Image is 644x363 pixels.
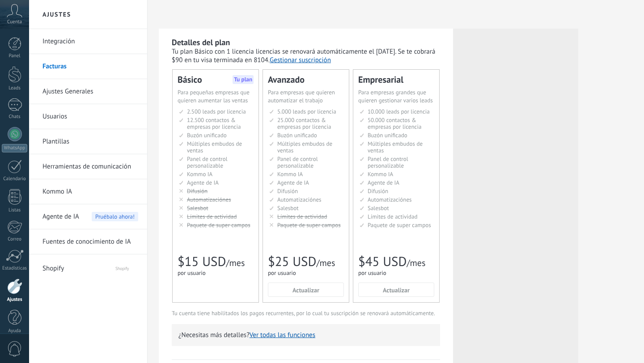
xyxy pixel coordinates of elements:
[29,154,147,179] li: Herramientas de comunicación
[42,29,138,54] a: Integración
[2,85,28,91] div: Leads
[178,331,433,339] p: ¿Necesitas más detalles?
[172,47,440,64] div: Tu plan Básico con 1 licencia licencias se renovará automáticamente el [DATE]. Se te cobrará $90 ...
[268,75,344,84] div: Avanzado
[29,104,147,129] li: Usuarios
[29,54,147,79] li: Facturas
[2,266,28,271] div: Estadísticas
[368,108,430,115] span: 10.000 leads por licencia
[29,254,147,279] li: Shopify
[42,256,138,278] a: Shopify Shopify
[2,207,28,213] div: Listas
[277,155,318,169] span: Panel de control personalizable
[7,19,22,25] span: Cuenta
[42,256,97,278] span: Shopify
[277,179,309,186] span: Agente de IA
[277,170,303,178] span: Kommo IA
[277,196,322,203] span: Automatizaciónes
[368,196,412,203] span: Automatizaciónes
[29,29,147,54] li: Integración
[277,140,332,154] span: Múltiples embudos de ventas
[268,89,335,104] span: Para empresas que quieren automatizar el trabajo
[2,297,28,303] div: Ajustes
[42,179,138,204] a: Kommo IA
[368,179,399,186] span: Agente de IA
[29,204,147,229] li: Agente de IA
[2,176,28,182] div: Calendario
[42,154,138,179] a: Herramientas de comunicación
[29,129,147,154] li: Plantillas
[277,131,317,139] span: Buzón unificado
[368,140,423,154] span: Múltiples embudos de ventas
[368,170,393,178] span: Kommo IA
[42,79,138,104] a: Ajustes Generales
[358,89,433,104] span: Para empresas grandes que quieren gestionar varios leads
[268,269,296,277] span: por usuario
[250,331,315,339] button: Ver todas las funciones
[2,114,28,120] div: Chats
[368,116,421,131] span: 50.000 contactos & empresas por licencia
[277,187,298,195] span: Difusión
[368,155,408,169] span: Panel de control personalizable
[358,283,434,297] button: Actualizar
[42,104,138,129] a: Usuarios
[270,56,331,64] button: Gestionar suscripción
[277,116,331,131] span: 25.000 contactos & empresas por licencia
[42,229,138,254] a: Fuentes de conocimiento de IA
[383,287,410,293] span: Actualizar
[368,221,431,229] span: Paquete de super campos
[2,328,28,334] div: Ayuda
[277,221,341,229] span: Paquete de super campos
[368,131,407,139] span: Buzón unificado
[358,75,434,84] div: Empresarial
[358,253,407,270] span: $45 USD
[268,253,316,270] span: $25 USD
[358,269,386,277] span: por usuario
[172,37,230,47] b: Detalles del plan
[292,287,319,293] span: Actualizar
[42,204,79,229] span: Agente de IA
[368,204,389,212] span: Salesbot
[277,108,336,115] span: 5.000 leads por licencia
[29,229,147,254] li: Fuentes de conocimiento de IA
[2,236,28,242] div: Correo
[368,213,418,220] span: Límites de actividad
[2,53,28,59] div: Panel
[42,54,138,79] a: Facturas
[277,213,327,220] span: Límites de actividad
[92,212,138,221] span: Pruébalo ahora!
[268,283,344,297] button: Actualizar
[368,187,388,195] span: Difusión
[277,204,299,212] span: Salesbot
[407,257,425,269] span: /mes
[2,144,27,152] div: WhatsApp
[29,179,147,204] li: Kommo IA
[42,129,138,154] a: Plantillas
[29,79,147,104] li: Ajustes Generales
[42,204,138,229] a: Agente de IA Pruébalo ahora!
[172,309,440,317] p: Tu cuenta tiene habilitados los pagos recurrentes, por lo cual tu suscripción se renovará automát...
[316,257,335,269] span: /mes
[98,256,138,278] span: Shopify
